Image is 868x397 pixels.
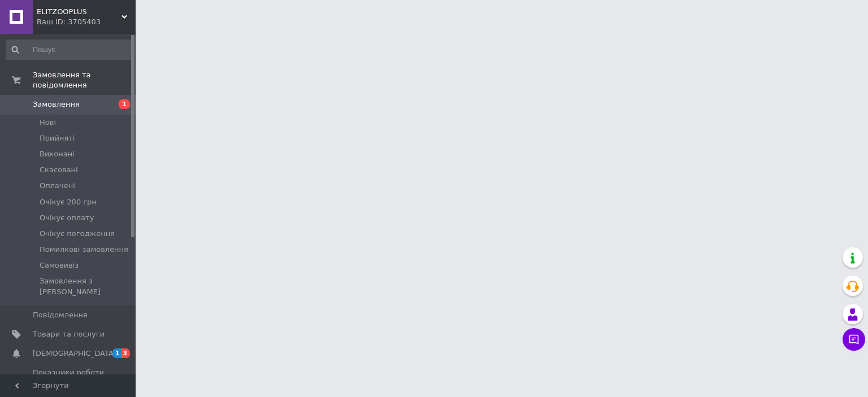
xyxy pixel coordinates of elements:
span: Самовивіз [40,260,79,271]
button: Чат з покупцем [843,328,865,351]
span: Замовлення з [PERSON_NAME] [40,276,132,296]
span: Показники роботи компанії [33,368,105,388]
div: Ваш ID: 3705403 [37,17,136,27]
span: Замовлення [33,99,80,110]
span: Помилкові замовлення [40,245,128,255]
span: [DEMOGRAPHIC_DATA] [33,348,116,359]
span: Товари та послуги [33,329,105,339]
span: 1 [119,99,130,109]
span: Скасовані [40,165,78,175]
span: Повідомлення [33,310,88,320]
input: Пошук [6,40,133,60]
span: Замовлення та повідомлення [33,70,136,90]
span: 3 [121,348,130,358]
span: ELITZOOPLUS [37,7,121,17]
span: Виконані [40,149,75,159]
span: 1 [112,348,121,358]
span: Очікує оплату [40,213,94,223]
span: Нові [40,117,56,128]
span: Очікує 200 грн [40,197,97,207]
span: Оплачені [40,181,75,191]
span: Прийняті [40,133,75,143]
span: Очікує погодження [40,229,115,239]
